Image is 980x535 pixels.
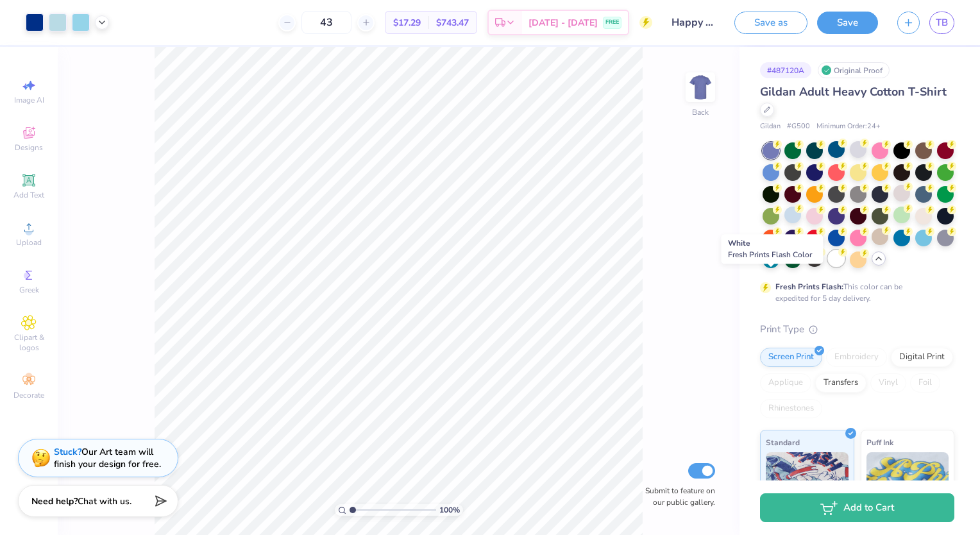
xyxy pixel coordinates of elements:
[728,250,812,260] span: Fresh Prints Flash Color
[393,16,421,30] span: $17.29
[760,348,822,367] div: Screen Print
[766,436,800,449] span: Standard
[439,504,460,516] span: 100 %
[301,11,351,34] input: – –
[528,16,598,30] span: [DATE] - [DATE]
[775,281,933,304] div: This color can be expedited for 5 day delivery.
[891,348,953,367] div: Digital Print
[16,237,42,248] span: Upload
[760,62,811,78] div: # 487120A
[826,348,887,367] div: Embroidery
[78,495,131,507] span: Chat with us.
[13,190,44,200] span: Add Text
[15,142,43,153] span: Designs
[760,121,781,132] span: Gildan
[760,399,822,418] div: Rhinestones
[760,493,954,522] button: Add to Cart
[815,373,866,393] div: Transfers
[818,62,890,78] div: Original Proof
[870,373,906,393] div: Vinyl
[929,12,954,34] a: TB
[775,282,843,292] strong: Fresh Prints Flash:
[817,12,878,34] button: Save
[31,495,78,507] strong: Need help?
[760,84,947,99] span: Gildan Adult Heavy Cotton T-Shirt
[6,332,51,353] span: Clipart & logos
[436,16,469,30] span: $743.47
[760,373,811,393] div: Applique
[787,121,810,132] span: # G500
[721,234,823,264] div: White
[688,74,713,100] img: Back
[13,390,44,400] span: Decorate
[760,322,954,337] div: Print Type
[866,436,893,449] span: Puff Ink
[866,452,949,516] img: Puff Ink
[692,106,709,118] div: Back
[734,12,807,34] button: Save as
[54,446,161,470] div: Our Art team will finish your design for free.
[766,452,849,516] img: Standard
[662,10,725,35] input: Untitled Design
[638,485,715,508] label: Submit to feature on our public gallery.
[54,446,81,458] strong: Stuck?
[605,18,619,27] span: FREE
[19,285,39,295] span: Greek
[14,95,44,105] span: Image AI
[816,121,881,132] span: Minimum Order: 24 +
[910,373,940,393] div: Foil
[936,15,948,30] span: TB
